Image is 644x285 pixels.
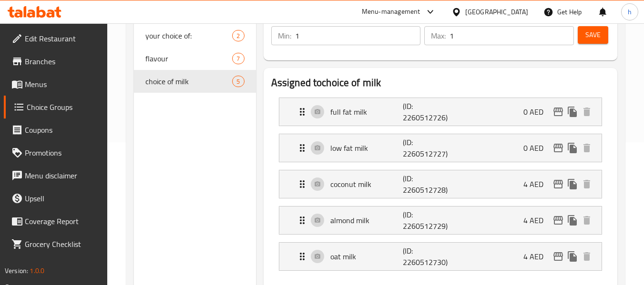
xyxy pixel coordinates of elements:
span: Upsell [25,193,100,204]
button: delete [580,249,594,264]
span: Coupons [25,124,100,136]
span: your choice of: [145,30,232,41]
div: Expand [279,243,602,270]
a: Upsell [4,187,108,210]
button: duplicate [565,249,580,264]
p: (ID: 2260512729) [403,209,451,232]
a: Coverage Report [4,210,108,233]
p: 4 AED [523,215,551,226]
li: Expand [271,238,610,275]
li: Expand [271,130,610,166]
p: 4 AED [523,251,551,262]
span: choice of milk [145,76,232,87]
button: delete [580,177,594,191]
span: Branches [25,56,100,67]
p: Max: [431,30,446,41]
p: Min: [278,30,291,41]
button: duplicate [565,141,580,155]
div: Expand [279,170,602,198]
li: Expand [271,94,610,130]
div: Choices [232,30,244,41]
button: duplicate [565,105,580,119]
button: delete [580,213,594,227]
p: almond milk [330,215,403,226]
div: Expand [279,98,602,126]
button: edit [551,213,565,227]
span: flavour [145,53,232,64]
button: edit [551,177,565,191]
button: edit [551,105,565,119]
div: your choice of:2 [134,24,256,47]
div: flavour7 [134,47,256,70]
span: 5 [233,77,244,86]
span: Coverage Report [25,216,100,227]
button: Save [578,26,608,44]
span: Choice Groups [27,101,100,113]
button: delete [580,141,594,155]
div: Menu-management [362,6,420,18]
div: [GEOGRAPHIC_DATA] [465,7,528,17]
div: Expand [279,206,602,234]
span: Menus [25,79,100,90]
span: Version: [5,265,28,277]
p: (ID: 2260512726) [403,100,451,123]
a: Edit Restaurant [4,27,108,50]
span: Promotions [25,147,100,158]
a: Choice Groups [4,96,108,118]
span: 1.0.0 [30,265,44,277]
p: oat milk [330,251,403,262]
div: Expand [279,134,602,162]
a: Menu disclaimer [4,164,108,187]
div: Choices [232,53,244,64]
p: 0 AED [523,106,551,118]
span: h [628,7,632,17]
p: 4 AED [523,178,551,190]
span: Menu disclaimer [25,170,100,181]
button: duplicate [565,213,580,227]
button: edit [551,141,565,155]
div: choice of milk5 [134,70,256,93]
a: Promotions [4,141,108,164]
span: 2 [233,31,244,40]
button: edit [551,249,565,264]
a: Branches [4,50,108,73]
a: Menus [4,73,108,96]
p: (ID: 2260512727) [403,137,451,159]
p: 0 AED [523,142,551,154]
a: Grocery Checklist [4,233,108,256]
p: full fat milk [330,106,403,118]
button: delete [580,105,594,119]
div: Choices [232,76,244,87]
li: Expand [271,202,610,238]
span: Save [585,29,601,41]
span: Grocery Checklist [25,238,100,250]
p: (ID: 2260512728) [403,173,451,196]
p: (ID: 2260512730) [403,245,451,268]
button: duplicate [565,177,580,191]
p: coconut milk [330,178,403,190]
span: Edit Restaurant [25,33,100,44]
span: 7 [233,54,244,63]
li: Expand [271,166,610,202]
p: low fat milk [330,142,403,154]
h2: Assigned to choice of milk [271,76,610,90]
a: Coupons [4,118,108,141]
